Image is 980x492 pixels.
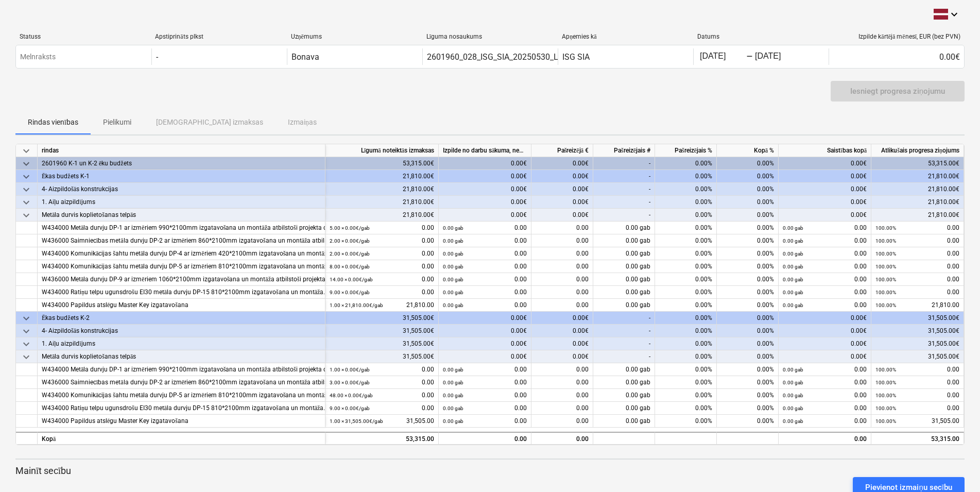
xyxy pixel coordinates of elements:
[717,312,779,325] div: 0.00%
[875,433,959,446] div: 53,315.00
[593,325,655,337] div: -
[875,264,896,269] small: 100.00%
[655,157,717,170] div: 0.00%
[783,405,803,411] small: 0.00 gab
[717,389,779,402] div: 0.00%
[443,367,463,372] small: 0.00 gab
[531,415,593,428] div: 0.00
[531,286,593,299] div: 0.00
[42,157,321,170] div: 2601960 K-1 un K-2 ēku budžets
[439,209,531,222] div: 0.00€
[42,209,321,222] div: Metāla durvis koplietošanas telpās
[655,286,717,299] div: 0.00%
[655,247,717,260] div: 0.00%
[783,302,803,308] small: 0.00 gab
[717,402,779,415] div: 0.00%
[531,376,593,389] div: 0.00
[783,234,867,247] div: 0.00
[325,312,439,325] div: 31,505.00€
[531,183,593,196] div: 0.00€
[439,144,531,157] div: Izpilde no darbu sākuma, neskaitot kārtējā mēneša izpildi
[783,273,867,286] div: 0.00
[443,376,527,389] div: 0.00
[717,325,779,337] div: 0.00%
[291,52,319,62] div: Bonava
[531,402,593,415] div: 0.00
[875,277,896,282] small: 100.00%
[593,183,655,196] div: -
[717,222,779,234] div: 0.00%
[655,234,717,247] div: 0.00%
[655,350,717,363] div: 0.00%
[875,402,959,415] div: 0.00
[330,418,383,424] small: 1.00 × 31,505.00€ / gab
[875,380,896,385] small: 100.00%
[717,260,779,273] div: 0.00%
[531,273,593,286] div: 0.00
[443,247,527,260] div: 0.00
[325,196,439,209] div: 21,810.00€
[717,337,779,350] div: 0.00%
[783,277,803,282] small: 0.00 gab
[531,234,593,247] div: 0.00
[330,290,370,295] small: 9.00 × 0.00€ / gab
[20,171,32,183] span: keyboard_arrow_down
[443,380,463,385] small: 0.00 gab
[717,157,779,170] div: 0.00%
[871,209,964,222] div: 21,810.00€
[325,170,439,183] div: 21,810.00€
[325,325,439,337] div: 31,505.00€
[875,238,896,244] small: 100.00%
[42,286,321,299] div: W434000 Ratiņu telpu ugunsdrošu EI30 metāla durvju DP-15 810*2100mm izgatavošana un montāža. RAL7047
[655,363,717,376] div: 0.00%
[593,170,655,183] div: -
[439,325,531,337] div: 0.00€
[829,48,964,65] div: 0.00€
[783,418,803,424] small: 0.00 gab
[875,247,959,260] div: 0.00
[655,209,717,222] div: 0.00%
[330,273,434,286] div: 0.00
[20,145,32,157] span: keyboard_arrow_down
[20,52,56,62] p: Melnraksts
[655,402,717,415] div: 0.00%
[439,312,531,325] div: 0.00€
[783,402,867,415] div: 0.00
[330,402,434,415] div: 0.00
[593,363,655,376] div: 0.00 gab
[779,183,871,196] div: 0.00€
[330,405,370,411] small: 9.00 × 0.00€ / gab
[443,299,527,312] div: 0.00
[783,376,867,389] div: 0.00
[593,247,655,260] div: 0.00 gab
[330,264,370,269] small: 8.00 × 0.00€ / gab
[42,325,321,337] div: 4- Aizpildošās konstrukcijas
[871,157,964,170] div: 53,315.00€
[717,376,779,389] div: 0.00%
[783,286,867,299] div: 0.00
[783,299,867,312] div: 0.00
[779,432,871,445] div: 0.00
[593,144,655,157] div: Pašreizējais #
[42,234,321,247] div: W436000 Saimniecības metāla durvju DP-2 ar izmēriem 860*2100mm izgatavošana un montāža atbilstoši...
[20,325,32,337] span: keyboard_arrow_down
[443,286,527,299] div: 0.00
[783,380,803,385] small: 0.00 gab
[443,225,463,231] small: 0.00 gab
[779,337,871,350] div: 0.00€
[783,367,803,372] small: 0.00 gab
[531,247,593,260] div: 0.00
[20,158,32,170] span: keyboard_arrow_down
[875,299,959,312] div: 21,810.00
[717,234,779,247] div: 0.00%
[443,405,463,411] small: 0.00 gab
[717,273,779,286] div: 0.00%
[562,52,590,62] div: ISG SIA
[42,415,321,428] div: W434000 Papildus atslēgu Master Key izgatavošana
[875,393,896,398] small: 100.00%
[531,157,593,170] div: 0.00€
[20,338,32,350] span: keyboard_arrow_down
[875,222,959,234] div: 0.00
[531,312,593,325] div: 0.00€
[875,389,959,402] div: 0.00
